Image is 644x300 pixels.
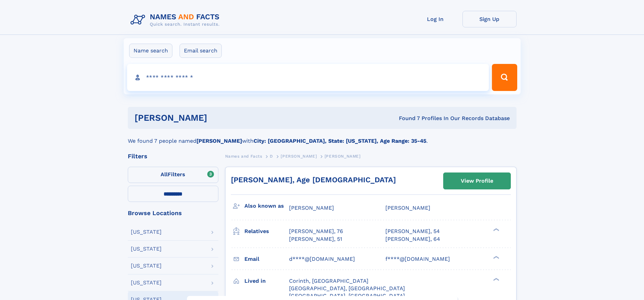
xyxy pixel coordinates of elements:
[289,228,343,235] a: [PERSON_NAME], 76
[196,138,242,144] b: [PERSON_NAME]
[289,285,405,292] span: [GEOGRAPHIC_DATA], [GEOGRAPHIC_DATA]
[135,114,303,122] h1: [PERSON_NAME]
[289,278,368,284] span: Corinth, [GEOGRAPHIC_DATA]
[325,154,361,159] span: [PERSON_NAME]
[385,205,430,211] span: [PERSON_NAME]
[128,167,218,183] label: Filters
[492,255,500,259] div: ❯
[289,205,334,211] span: [PERSON_NAME]
[385,228,440,235] a: [PERSON_NAME], 54
[408,11,462,27] a: Log In
[270,154,273,159] span: D
[244,200,289,212] h3: Also known as
[128,210,218,216] div: Browse Locations
[492,277,500,281] div: ❯
[131,280,162,285] div: [US_STATE]
[161,171,168,178] span: All
[303,115,510,122] div: Found 7 Profiles In Our Records Database
[127,64,489,91] input: search input
[244,226,289,237] h3: Relatives
[244,253,289,265] h3: Email
[461,173,493,189] div: View Profile
[462,11,517,27] a: Sign Up
[131,229,162,235] div: [US_STATE]
[180,44,222,58] label: Email search
[128,129,517,145] div: We found 7 people named with .
[444,173,510,189] a: View Profile
[270,152,273,160] a: D
[128,11,225,29] img: Logo Names and Facts
[244,275,289,287] h3: Lived in
[281,152,317,160] a: [PERSON_NAME]
[281,154,317,159] span: [PERSON_NAME]
[129,44,172,58] label: Name search
[385,235,440,243] a: [PERSON_NAME], 64
[131,246,162,252] div: [US_STATE]
[231,176,396,184] a: [PERSON_NAME], Age [DEMOGRAPHIC_DATA]
[492,228,500,232] div: ❯
[128,153,218,159] div: Filters
[254,138,426,144] b: City: [GEOGRAPHIC_DATA], State: [US_STATE], Age Range: 35-45
[289,293,405,299] span: [GEOGRAPHIC_DATA], [GEOGRAPHIC_DATA]
[225,152,262,160] a: Names and Facts
[289,235,342,243] a: [PERSON_NAME], 51
[131,263,162,269] div: [US_STATE]
[492,64,517,91] button: Search Button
